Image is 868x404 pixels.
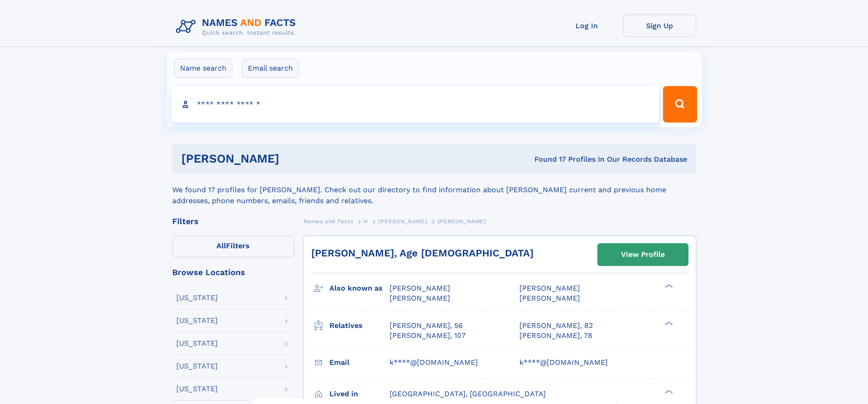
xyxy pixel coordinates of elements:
[390,331,466,341] a: [PERSON_NAME], 107
[519,284,580,292] span: [PERSON_NAME]
[390,389,546,398] span: [GEOGRAPHIC_DATA], [GEOGRAPHIC_DATA]
[176,294,218,302] div: [US_STATE]
[172,235,294,257] label: Filters
[437,218,486,225] span: [PERSON_NAME]
[329,318,390,333] h3: Relatives
[329,355,390,370] h3: Email
[663,86,697,123] button: Search Button
[663,283,673,289] div: ❯
[172,217,294,225] div: Filters
[311,247,534,259] a: [PERSON_NAME], Age [DEMOGRAPHIC_DATA]
[364,215,368,227] a: H
[216,241,226,250] span: All
[378,215,427,227] a: [PERSON_NAME]
[242,59,299,78] label: Email search
[663,320,673,326] div: ❯
[390,321,463,331] a: [PERSON_NAME], 56
[519,294,580,302] span: [PERSON_NAME]
[172,174,696,206] div: We found 17 profiles for [PERSON_NAME]. Check out our directory to find information about [PERSON...
[329,281,390,296] h3: Also known as
[378,218,427,225] span: [PERSON_NAME]
[519,321,593,331] a: [PERSON_NAME], 82
[621,244,665,265] div: View Profile
[176,340,218,347] div: [US_STATE]
[623,15,696,37] a: Sign Up
[172,268,294,276] div: Browse Locations
[171,86,659,123] input: search input
[550,15,623,37] a: Log In
[407,154,687,164] div: Found 17 Profiles In Our Records Database
[174,59,232,78] label: Name search
[329,386,390,402] h3: Lived in
[176,317,218,324] div: [US_STATE]
[598,244,688,266] a: View Profile
[519,331,592,341] a: [PERSON_NAME], 78
[663,389,673,394] div: ❯
[176,363,218,370] div: [US_STATE]
[172,15,303,39] img: Logo Names and Facts
[364,218,368,225] span: H
[181,153,407,164] h1: [PERSON_NAME]
[303,215,354,227] a: Names and Facts
[390,294,450,302] span: [PERSON_NAME]
[390,284,450,292] span: [PERSON_NAME]
[176,385,218,393] div: [US_STATE]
